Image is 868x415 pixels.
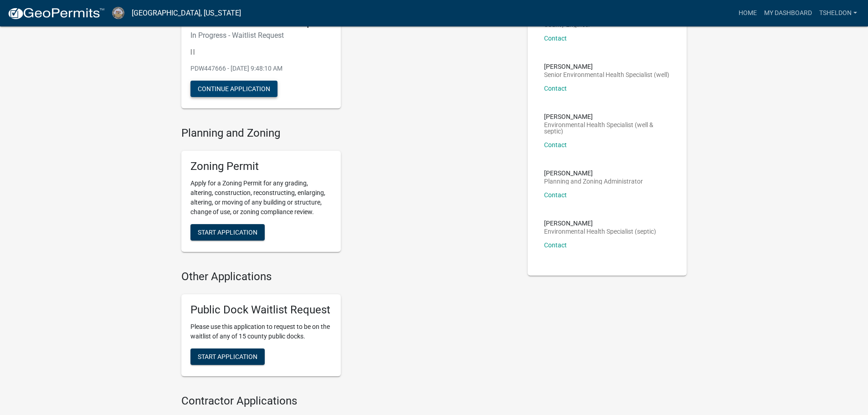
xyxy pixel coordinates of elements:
h5: Zoning Permit [190,160,332,173]
a: Contact [544,35,567,42]
wm-workflow-list-section: Other Applications [181,270,514,384]
h5: Public Dock Waitlist Request [190,303,332,317]
p: [PERSON_NAME] [544,63,669,70]
p: Apply for a Zoning Permit for any grading, altering, construction, reconstructing, enlarging, alt... [190,179,332,217]
span: Start Application [198,353,257,360]
p: Environmental Health Specialist (well & septic) [544,122,671,134]
a: tsheldon [816,5,861,22]
button: Start Application [190,224,265,241]
a: Contact [544,85,567,92]
p: PDW447666 - [DATE] 9:48:10 AM [190,64,332,73]
p: [PERSON_NAME] [544,170,643,176]
p: Please use this application to request to be on the waitlist of any of 15 county public docks. [190,322,332,341]
a: Contact [544,241,567,249]
p: Senior Environmental Health Specialist (well) [544,72,669,78]
p: | | [190,47,332,56]
a: Contact [544,141,567,149]
a: [GEOGRAPHIC_DATA], [US_STATE] [132,5,241,21]
button: Start Application [190,348,265,365]
h4: Contractor Applications [181,395,514,408]
p: [PERSON_NAME] [544,113,671,120]
a: Home [735,5,760,22]
a: Contact [544,191,567,199]
h6: In Progress - Waitlist Request [190,31,332,40]
p: Planning and Zoning Administrator [544,178,643,184]
img: Cerro Gordo County, Iowa [112,7,124,19]
p: Environmental Health Specialist (septic) [544,228,656,235]
h4: Other Applications [181,270,514,283]
a: My Dashboard [760,5,816,22]
h4: Planning and Zoning [181,127,514,140]
button: Continue Application [190,81,277,97]
span: Start Application [198,229,257,236]
p: [PERSON_NAME] [544,220,656,226]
